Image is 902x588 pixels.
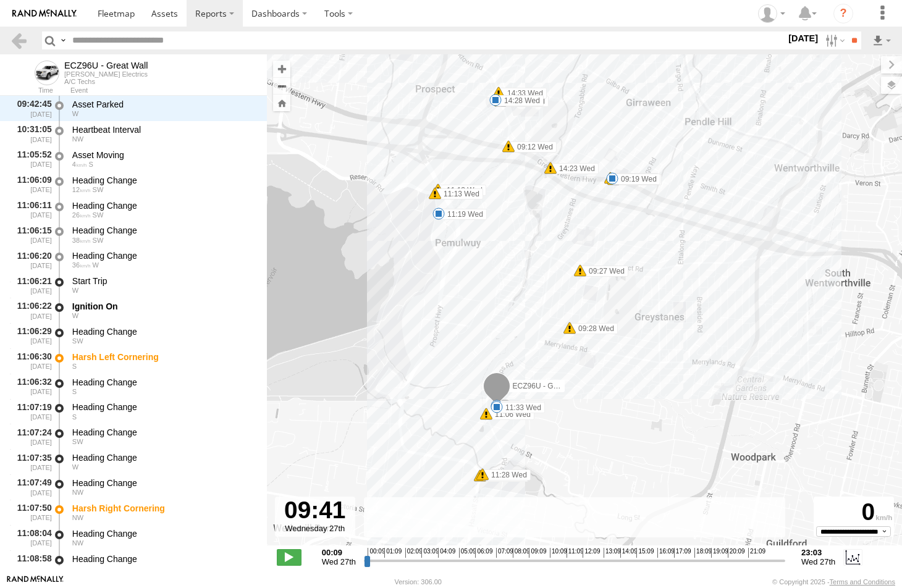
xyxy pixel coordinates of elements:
[772,578,895,586] div: © Copyright 2025 -
[10,476,53,498] div: 11:07:49 [DATE]
[636,548,654,558] span: 15:09
[72,438,83,445] span: Heading: 225
[12,9,77,18] img: rand-logo.svg
[550,548,567,558] span: 10:09
[7,576,64,588] a: Visit our Website
[801,548,835,557] strong: 23:03
[711,548,728,558] span: 19:09
[10,97,53,120] div: 09:42:45 [DATE]
[72,135,83,143] span: Heading: 325
[72,301,255,312] div: Ignition On
[64,70,148,78] div: [PERSON_NAME] Electrics
[72,377,255,388] div: Heading Change
[10,299,53,322] div: 11:06:22 [DATE]
[459,548,476,558] span: 05:09
[728,548,745,558] span: 20:09
[72,225,255,236] div: Heading Change
[816,498,892,526] div: 0
[754,4,790,23] div: Nicole Hunt
[497,401,545,412] label: 09:35 Wed
[72,124,255,135] div: Heartbeat Interval
[580,266,628,277] label: 09:27 Wed
[833,4,853,23] i: ?
[475,548,492,558] span: 06:09
[64,78,148,85] div: A/C Techs
[871,31,892,49] label: Export results as...
[674,548,691,558] span: 17:09
[405,548,423,558] span: 02:09
[499,88,547,99] label: 14:33 Wed
[368,548,385,558] span: 00:09
[72,363,77,370] span: Heading: 193
[10,224,53,246] div: 11:06:15 [DATE]
[10,274,53,296] div: 11:06:21 [DATE]
[496,548,513,558] span: 07:09
[438,548,455,558] span: 04:09
[72,477,255,489] div: Heading Change
[10,450,53,473] div: 11:07:35 [DATE]
[10,122,53,145] div: 10:31:05 [DATE]
[72,275,255,287] div: Start Trip
[72,337,83,345] span: Heading: 215
[421,548,439,558] span: 03:09
[72,413,77,421] span: Heading: 192
[72,261,91,269] span: 36
[495,95,544,106] label: 14:28 Wed
[10,324,53,347] div: 11:06:29 [DATE]
[322,548,356,557] strong: 00:09
[10,375,53,398] div: 11:06:32 [DATE]
[72,175,255,186] div: Heading Change
[395,578,442,586] div: Version: 306.00
[10,526,53,549] div: 11:08:04 [DATE]
[786,31,820,45] label: [DATE]
[10,350,53,372] div: 11:06:30 [DATE]
[604,548,621,558] span: 13:09
[486,409,534,420] label: 11:06 Wed
[620,548,638,558] span: 14:09
[72,99,255,110] div: Asset Parked
[435,188,483,199] label: 11:13 Wed
[72,503,255,514] div: Harsh Right Cornering
[583,548,600,558] span: 12:09
[10,88,53,94] div: Time
[72,565,83,572] span: Heading: 326
[529,548,546,558] span: 09:09
[567,548,584,558] span: 11:09
[513,382,583,391] span: ECZ96U - Great Wall
[657,548,675,558] span: 16:09
[438,185,486,196] label: 11:13 Wed
[322,557,356,566] span: Wed 27th Aug 2025
[801,557,835,566] span: Wed 27th Aug 2025
[273,77,290,94] button: Zoom out
[70,88,267,94] div: Event
[88,161,93,168] span: Heading: 160
[508,141,557,153] label: 09:12 Wed
[439,209,487,220] label: 11:19 Wed
[10,198,53,221] div: 11:06:11 [DATE]
[694,548,712,558] span: 18:09
[72,463,78,471] span: Heading: 255
[497,402,545,413] label: 11:33 Wed
[748,548,765,558] span: 21:09
[72,287,78,294] span: Heading: 278
[58,31,68,49] label: Search Query
[72,110,78,117] span: Heading: 277
[72,149,255,161] div: Asset Moving
[830,578,895,586] a: Terms and Conditions
[612,174,660,185] label: 09:19 Wed
[550,163,599,174] label: 14:23 Wed
[72,452,255,463] div: Heading Change
[820,31,847,49] label: Search Filter Options
[93,186,104,193] span: Heading: 208
[384,548,402,558] span: 01:09
[72,237,91,244] span: 38
[72,250,255,261] div: Heading Change
[72,514,83,521] span: Heading: 328
[72,427,255,438] div: Heading Change
[10,173,53,196] div: 11:06:09 [DATE]
[570,323,618,334] label: 09:28 Wed
[10,425,53,448] div: 11:07:24 [DATE]
[277,549,301,565] label: Play/Stop
[72,200,255,211] div: Heading Change
[10,501,53,524] div: 11:07:50 [DATE]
